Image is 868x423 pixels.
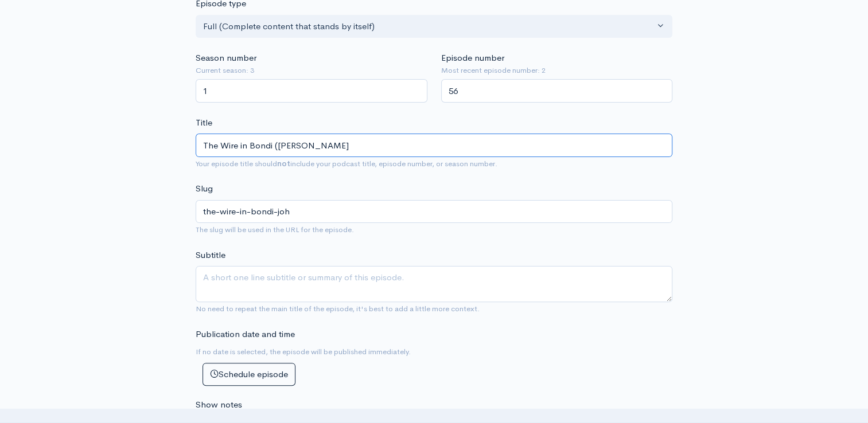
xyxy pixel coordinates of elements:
[196,116,212,130] label: Title
[196,79,427,103] input: Enter season number for this episode
[196,304,480,314] small: No need to repeat the main title of the episode, it's best to add a little more context.
[196,52,256,65] label: Season number
[196,225,354,234] small: The slug will be used in the URL for the episode.
[196,200,672,224] input: title-of-episode
[196,159,497,169] small: Your episode title should include your podcast title, episode number, or season number.
[196,134,672,157] input: What is the episode's title?
[203,363,295,386] button: Schedule episode
[196,249,225,262] label: Subtitle
[277,159,290,169] strong: not
[441,79,673,103] input: Enter episode number
[196,15,672,38] button: Full (Complete content that stands by itself)
[203,20,655,33] div: Full (Complete content that stands by itself)
[196,398,242,412] label: Show notes
[441,65,673,76] small: Most recent episode number: 2
[196,347,411,357] small: If no date is selected, the episode will be published immediately.
[441,52,504,65] label: Episode number
[196,328,295,341] label: Publication date and time
[196,65,427,76] small: Current season: 3
[196,182,213,195] label: Slug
